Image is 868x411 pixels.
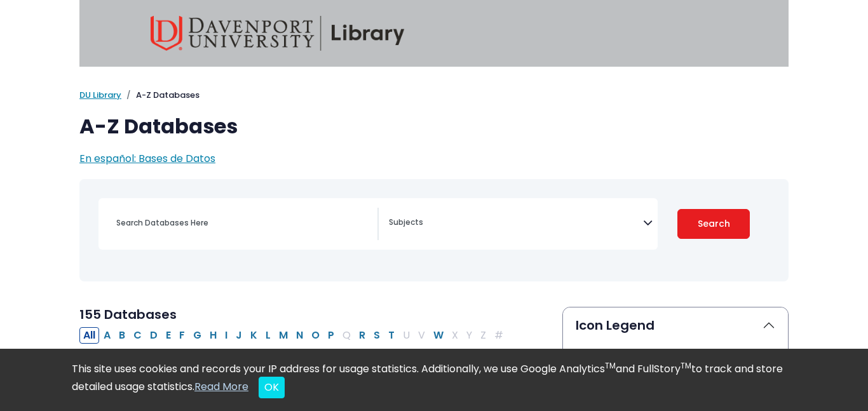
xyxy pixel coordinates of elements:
[430,327,447,344] button: Filter Results W
[275,327,292,344] button: Filter Results M
[79,327,99,344] button: All
[677,209,750,239] button: Submit for Search Results
[262,327,275,344] button: Filter Results L
[151,16,405,51] img: Davenport University Library
[79,89,121,101] a: DU Library
[79,306,177,323] span: 155 Databases
[162,327,175,344] button: Filter Results E
[79,179,789,281] nav: Search filters
[308,327,323,344] button: Filter Results O
[221,327,231,344] button: Filter Results I
[146,327,161,344] button: Filter Results D
[384,327,398,344] button: Filter Results T
[605,360,616,371] sup: TM
[247,327,261,344] button: Filter Results K
[355,327,369,344] button: Filter Results R
[292,327,307,344] button: Filter Results N
[79,114,789,138] h1: A-Z Databases
[232,327,246,344] button: Filter Results J
[79,151,215,166] a: En español: Bases de Datos
[259,377,285,398] button: Close
[206,327,220,344] button: Filter Results H
[115,327,129,344] button: Filter Results B
[130,327,146,344] button: Filter Results C
[194,379,248,394] a: Read More
[109,213,377,232] input: Search database by title or keyword
[189,327,205,344] button: Filter Results G
[175,327,189,344] button: Filter Results F
[121,89,200,102] li: A-Z Databases
[681,360,691,371] sup: TM
[72,361,796,398] div: This site uses cookies and records your IP address for usage statistics. Additionally, we use Goo...
[79,89,789,102] nav: breadcrumb
[563,307,788,343] button: Icon Legend
[389,219,643,229] textarea: Search
[79,327,508,342] div: Alpha-list to filter by first letter of database name
[324,327,338,344] button: Filter Results P
[370,327,384,344] button: Filter Results S
[100,327,114,344] button: Filter Results A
